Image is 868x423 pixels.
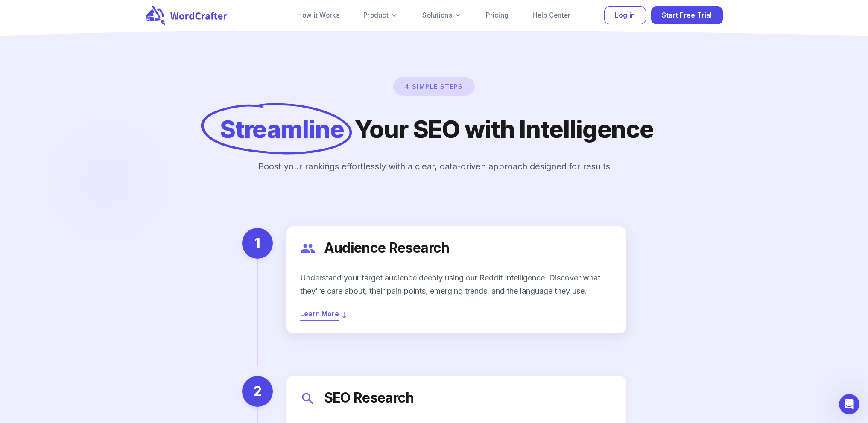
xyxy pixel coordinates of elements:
span: Streamline [220,115,344,144]
a: Help Center [522,7,581,24]
span: Start Free Trial [662,10,712,21]
h2: Your SEO with Intelligence [146,109,723,149]
div: 2 [242,376,273,407]
button: Learn More [300,308,348,320]
a: Product [353,7,409,24]
p: Audience Research [324,240,450,256]
a: How it Works [287,7,350,24]
span: Learn More [300,308,339,320]
p: 4 Simple Steps [395,79,473,94]
p: Understand your target audience deeply using our Reddit Intelligence. Discover what they're care ... [300,271,613,298]
span: Log in [615,10,635,21]
div: 1 [242,228,273,259]
iframe: Intercom live chat [839,394,859,414]
a: Pricing [476,7,519,24]
p: SEO Research [324,390,414,406]
p: Boost your rankings effortlessly with a clear, data-driven approach designed for results [242,160,626,173]
button: Log in [604,6,646,25]
button: Start Free Trial [651,6,723,25]
a: Solutions [412,7,472,24]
